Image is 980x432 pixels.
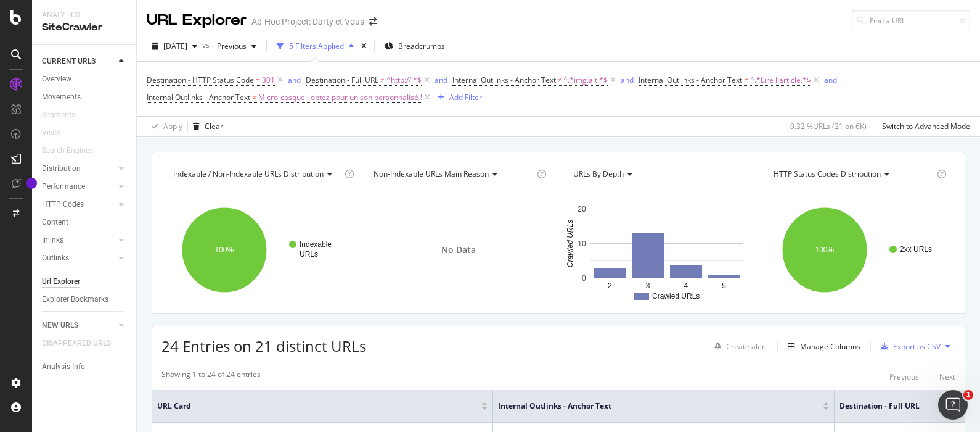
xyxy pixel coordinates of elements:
h4: Indexable / Non-Indexable URLs Distribution [171,164,342,184]
button: Export as CSV [876,336,941,356]
a: HTTP Codes [42,198,115,211]
svg: A chart. [762,196,953,304]
div: arrow-right-arrow-left [369,17,377,26]
div: Inlinks [42,234,63,247]
a: Movements [42,91,128,104]
div: Apply [163,121,182,131]
a: Performance [42,180,115,193]
a: Url Explorer [42,275,128,288]
div: Previous [889,372,919,382]
text: Crawled URLs [652,292,700,301]
span: No Data [441,244,476,256]
div: A chart. [161,196,353,304]
button: and [824,74,837,86]
text: 5 [722,281,726,290]
span: Destination - Full URL [839,401,935,412]
span: ^http://.*$ [386,72,422,89]
div: Performance [42,180,85,193]
span: Internal Outlinks - Anchor Text [147,92,250,102]
span: Indexable / Non-Indexable URLs distribution [173,168,324,179]
span: Previous [212,41,247,51]
h4: HTTP Status Codes Distribution [771,164,935,184]
div: Clear [205,121,223,131]
a: Segments [42,109,88,122]
text: URLs [300,250,318,259]
span: HTTP Status Codes Distribution [774,168,881,179]
a: Visits [42,127,73,139]
a: Distribution [42,162,115,175]
div: Distribution [42,162,81,175]
div: CURRENT URLS [42,55,96,68]
div: Overview [42,73,71,86]
a: Analysis Info [42,360,128,373]
span: Internal Outlinks - Anchor Text [498,401,804,412]
div: Next [939,372,955,382]
button: Manage Columns [783,339,860,354]
a: NEW URLS [42,319,115,332]
span: 301 [262,72,275,89]
div: Segments [42,109,75,122]
div: Visits [42,127,60,139]
div: URL Explorer [147,10,247,31]
button: Create alert [709,336,767,356]
span: ^.*img.alt.*$ [563,72,608,89]
span: 1 [963,390,973,400]
div: Outlinks [42,252,69,265]
span: = [256,75,260,85]
div: Movements [42,91,81,104]
a: Outlinks [42,252,115,265]
div: Create alert [726,341,767,352]
text: Indexable [300,240,332,249]
div: Showing 1 to 24 of 24 entries [161,369,261,384]
span: Non-Indexable URLs Main Reason [374,168,489,179]
div: Search Engines [42,144,93,157]
span: 2025 Aug. 4th [163,41,187,51]
div: Analysis Info [42,360,85,373]
span: 24 Entries on 21 distinct URLs [161,336,366,356]
span: Breadcrumbs [398,41,445,51]
a: Overview [42,73,128,86]
text: 2xx URLs [900,245,932,254]
button: Switch to Advanced Mode [877,117,970,136]
a: DISAPPEARED URLS [42,337,123,350]
div: NEW URLS [42,319,78,332]
div: times [359,40,369,52]
div: Url Explorer [42,275,80,288]
span: Micro-casque : optez pour un son personnalisé ! [258,89,422,106]
button: [DATE] [147,36,202,56]
div: 0.32 % URLs ( 21 on 6K ) [790,121,867,131]
div: and [288,75,301,85]
div: HTTP Codes [42,198,84,211]
div: Explorer Bookmarks [42,293,108,306]
span: ≠ [380,75,385,85]
div: and [824,75,837,85]
text: 100% [815,246,834,254]
div: Ad-Hoc Project: Darty et Vous [251,15,364,28]
span: Destination - HTTP Status Code [147,75,254,85]
span: URL Card [157,401,478,412]
div: SiteCrawler [42,20,126,35]
text: Crawled URLs [566,220,574,267]
input: Find a URL [852,10,970,31]
span: Internal Outlinks - Anchor Text [452,75,556,85]
a: Explorer Bookmarks [42,293,128,306]
text: 20 [578,205,586,214]
h4: URLs by Depth [571,164,745,184]
h4: Non-Indexable URLs Main Reason [371,164,535,184]
svg: A chart. [561,196,753,304]
button: Breadcrumbs [380,36,450,56]
span: ^.*Lire l'article.*$ [750,72,811,89]
text: 100% [215,246,234,254]
button: and [621,74,634,86]
a: CURRENT URLS [42,55,115,68]
span: URLs by Depth [573,168,624,179]
a: Content [42,216,128,229]
div: Switch to Advanced Mode [882,121,970,131]
text: 0 [582,274,586,283]
button: Add Filter [433,90,482,105]
button: Next [939,369,955,384]
div: Tooltip anchor [26,178,37,189]
span: vs [202,39,212,50]
div: Manage Columns [800,341,860,352]
button: 5 Filters Applied [272,36,359,56]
